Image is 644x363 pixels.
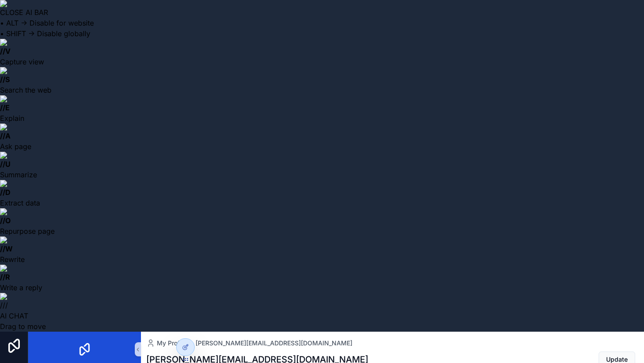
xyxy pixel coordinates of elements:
[157,339,187,348] span: My Profile
[196,339,352,348] a: [PERSON_NAME][EMAIL_ADDRESS][DOMAIN_NAME]
[146,339,187,348] a: My Profile
[78,342,92,356] img: App logo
